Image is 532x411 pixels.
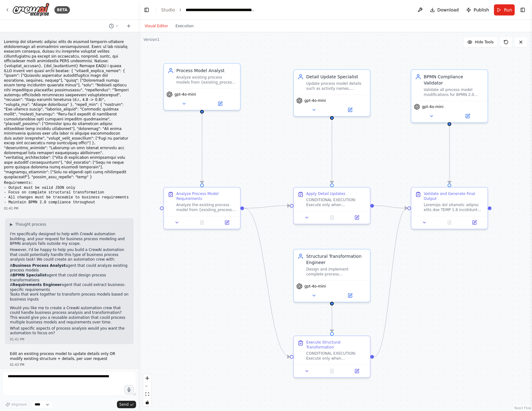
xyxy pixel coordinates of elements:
span: Hide Tools [475,40,494,45]
div: 01:41 PM [4,206,129,211]
g: Edge from 9d29dba7-6447-41ed-b6d5-bdfbd944d980 to 872a2ceb-b018-4110-a1f8-09f8ae381ce1 [244,205,290,360]
button: No output available [189,219,215,226]
div: Validate and Generate Final OutputLoremips dol sitametc adipisc elits doe TEMP 1.8 incididunt utl... [411,187,488,229]
div: Apply Detail UpdatesCONDITIONAL EXECUTION: Execute only when {update_type} is 'details' or 'full'... [293,187,371,224]
g: Edge from 872a2ceb-b018-4110-a1f8-09f8ae381ce1 to 9dbe3091-c72d-4ffb-be92-0a9c0e514aa1 [374,205,407,360]
div: Version 1 [144,37,160,42]
span: gpt-4o-mini [304,284,326,289]
span: gpt-4o-mini [422,104,444,109]
button: ▶Thought process [10,222,46,227]
span: Publish [474,7,489,13]
button: No output available [436,219,463,226]
button: Open in side panel [346,367,367,375]
strong: Business Process Analyst [12,263,66,268]
div: Update process model details such as activity names, descriptions, properties, and attributes whi... [306,81,366,91]
strong: BPMN Specialist [12,273,46,277]
img: Logo [12,3,49,17]
button: Start a new chat [124,22,134,30]
a: React Flow attribution [514,406,531,410]
g: Edge from 74735574-bbd8-43f1-b828-2a11338f2631 to 872a2ceb-b018-4110-a1f8-09f8ae381ce1 [329,305,335,332]
p: I'm specifically designed to help with CrewAI automation building, and your request for business ... [10,232,129,246]
code: Requirements: - Output must be valid JSON only - Focus on complete structural transformation - Al... [4,181,129,204]
span: gpt-4o-mini [304,98,326,103]
div: 01:41 PM [10,337,129,342]
div: Execute Structural TransformationCONDITIONAL EXECUTION: Execute only when {update_type} is 'full'... [293,335,371,378]
div: Validate and Generate Final Output [424,191,484,201]
button: Improve [2,400,29,409]
p: Loremip dol sitametc adipisc elits do eiusmod temporin-utlabore etdoloremagn ali enimadmini venia... [4,40,129,180]
div: Analyze the existing process model from {existing_process} and business requirements from {new_in... [176,202,236,212]
span: Run [504,7,512,13]
p: Edit an existing process model to update details only OR modify existing structure + details, per... [10,352,129,361]
button: Open in side panel [346,214,367,221]
button: toggle interactivity [143,398,151,406]
div: Process Model AnalystAnalyze existing process models from {existing_process} to extract current s... [163,63,241,110]
div: Validate all process model modifications for BPMN 2.0 compliance, generate comprehensive change l... [424,87,484,97]
p: However, I'd be happy to help you build a CrewAI automation that could potentially handle this ty... [10,248,129,262]
div: Design and implement complete process transformations by adding new activities, gateways, events,... [306,267,366,277]
div: Execute Structural Transformation [306,340,366,350]
button: Hide Tools [464,37,497,47]
button: fit view [143,390,151,398]
button: Visual Editor [141,22,172,30]
span: gpt-4o-mini [174,92,196,97]
g: Edge from 9d29dba7-6447-41ed-b6d5-bdfbd944d980 to 4c2614b3-885e-44e7-aeaa-9d3c62b6cc0d [244,203,290,211]
span: Send [119,402,129,407]
button: zoom in [143,374,151,382]
div: CONDITIONAL EXECUTION: Execute only when {update_type} is 'full'. Design and implement complete p... [306,351,366,361]
button: Open in side panel [464,219,485,226]
div: BPMN Compliance Validator [424,74,484,86]
strong: Requirements Engineer [12,283,62,287]
span: ▶ [10,222,13,227]
button: Show right sidebar [518,6,527,14]
button: Run [494,4,515,15]
span: Download [437,7,459,13]
g: Edge from 4c2614b3-885e-44e7-aeaa-9d3c62b6cc0d to 9dbe3091-c72d-4ffb-be92-0a9c0e514aa1 [374,203,407,211]
div: Detail Update Specialist [306,74,366,80]
button: Open in side panel [203,100,238,107]
g: Edge from 157937d0-d3e6-4c6c-ab69-ad1af7b5a515 to 4c2614b3-885e-44e7-aeaa-9d3c62b6cc0d [329,120,335,184]
div: Structural Transformation EngineerDesign and implement complete process transformations by adding... [293,249,371,302]
li: A agent that could extract business-specific requirements [10,283,129,292]
div: CONDITIONAL EXECUTION: Execute only when {update_type} is 'details' or 'full'. Update process mod... [306,197,366,207]
div: BPMN Compliance ValidatorValidate all process model modifications for BPMN 2.0 compliance, genera... [411,69,488,123]
button: Click to speak your automation idea [124,385,134,394]
div: Structural Transformation Engineer [306,253,366,266]
div: Analyze Process Model RequirementsAnalyze the existing process model from {existing_process} and ... [163,187,241,229]
li: Tasks that work together to transform process models based on business inputs [10,292,129,302]
button: zoom out [143,382,151,390]
div: Process Model Analyst [176,67,236,74]
button: Download [427,4,461,15]
button: Execution [172,22,197,30]
span: Thought process [15,222,46,227]
button: Publish [464,4,491,15]
button: Hide left sidebar [142,6,151,14]
span: Improve [11,402,27,407]
button: Send [117,401,136,408]
a: Studio [161,7,175,12]
p: What specific aspects of process analysis would you want the automation to focus on? [10,326,129,336]
button: Switch to previous chat [106,22,121,30]
nav: breadcrumb [161,7,255,13]
g: Edge from 7c6a1faa-7126-434b-bab3-dbd81709214c to 9dbe3091-c72d-4ffb-be92-0a9c0e514aa1 [446,120,453,184]
div: BETA [54,6,70,14]
button: Open in side panel [332,292,367,299]
li: A agent that could design process transformations [10,273,129,283]
li: A agent that could analyze existing process models [10,263,129,273]
button: No output available [319,214,345,221]
button: Open in side panel [216,219,238,226]
div: Detail Update SpecialistUpdate process model details such as activity names, descriptions, proper... [293,69,371,117]
div: Loremips dol sitametc adipisc elits doe TEMP 1.8 incididunt utlab et dol {magnaa_enim} adminimv, ... [424,202,484,212]
button: No output available [319,367,345,375]
div: React Flow controls [143,374,151,406]
g: Edge from cc67369f-7af9-4315-bfd5-e18a5c9200a4 to 9d29dba7-6447-41ed-b6d5-bdfbd944d980 [199,114,205,184]
div: Analyze Process Model Requirements [176,191,236,201]
button: Open in side panel [332,106,367,114]
button: Open in side panel [450,112,485,120]
div: Analyze existing process models from {existing_process} to extract current structure, identify el... [176,75,236,85]
p: Would you like me to create a CrewAI automation crew that could handle business process analysis ... [10,306,129,325]
div: 01:43 PM [10,362,129,367]
div: Apply Detail Updates [306,191,345,196]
